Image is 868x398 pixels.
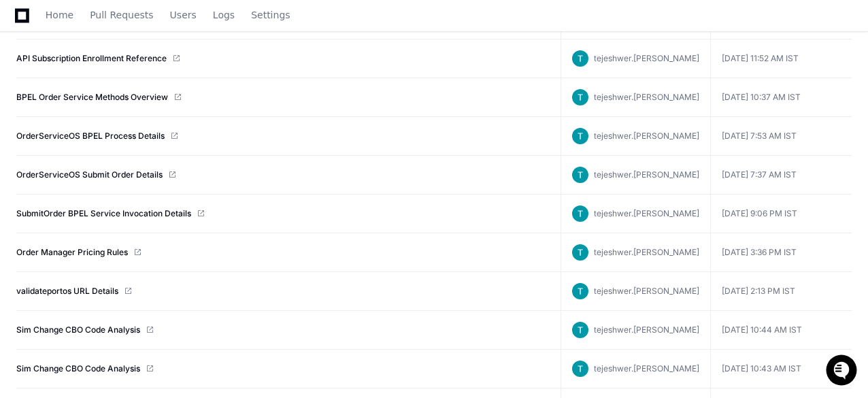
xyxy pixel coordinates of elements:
[16,131,165,142] a: OrderServiceOS BPEL Process Details
[572,128,588,144] img: ACg8ocL-P3SnoSMinE6cJ4KuvimZdrZkjavFcOgZl8SznIp-YIbKyw=s96-c
[572,244,588,261] img: ACg8ocL-P3SnoSMinE6cJ4KuvimZdrZkjavFcOgZl8SznIp-YIbKyw=s96-c
[211,145,248,161] button: See all
[231,105,248,121] button: Start new chat
[594,363,699,374] span: tejeshwer.[PERSON_NAME]
[170,11,197,19] span: Users
[14,101,38,125] img: 1736555170064-99ba0984-63c1-480f-8ee9-699278ef63ed
[90,11,153,19] span: Pull Requests
[16,286,118,297] a: validateportos URL Details
[594,169,699,180] span: tejeshwer.[PERSON_NAME]
[572,167,588,183] img: ACg8ocL-P3SnoSMinE6cJ4KuvimZdrZkjavFcOgZl8SznIp-YIbKyw=s96-c
[572,50,588,67] img: ACg8ocL-P3SnoSMinE6cJ4KuvimZdrZkjavFcOgZl8SznIp-YIbKyw=s96-c
[29,101,53,125] img: 7521149027303_d2c55a7ec3fe4098c2f6_72.png
[16,247,128,258] a: Order Manager Pricing Rules
[572,283,588,299] img: ACg8ocL-P3SnoSMinE6cJ4KuvimZdrZkjavFcOgZl8SznIp-YIbKyw=s96-c
[594,247,699,257] span: tejeshwer.[PERSON_NAME]
[710,39,852,78] td: [DATE] 11:52 AM IST
[61,114,193,125] div: We're offline, we'll be back soon
[572,89,588,105] img: ACg8ocL-P3SnoSMinE6cJ4KuvimZdrZkjavFcOgZl8SznIp-YIbKyw=s96-c
[16,53,167,64] a: API Subscription Enrollment Reference
[16,325,140,335] a: Sim Change CBO Code Analysis
[16,169,163,180] a: OrderServiceOS Submit Order Details
[594,286,699,296] span: tejeshwer.[PERSON_NAME]
[824,353,861,390] iframe: Open customer support
[594,53,699,63] span: tejeshwer.[PERSON_NAME]
[710,195,852,233] td: [DATE] 9:06 PM IST
[594,131,699,141] span: tejeshwer.[PERSON_NAME]
[14,148,87,159] div: Past conversations
[156,182,161,193] span: •
[710,233,852,272] td: [DATE] 3:36 PM IST
[710,78,852,117] td: [DATE] 10:37 AM IST
[710,156,852,195] td: [DATE] 7:37 AM IST
[710,350,852,388] td: [DATE] 10:43 AM IST
[251,11,290,19] span: Settings
[46,11,73,19] span: Home
[42,182,153,193] span: Tejeshwer [PERSON_NAME]
[572,205,588,222] img: ACg8ocL-P3SnoSMinE6cJ4KuvimZdrZkjavFcOgZl8SznIp-YIbKyw=s96-c
[61,101,223,114] div: Start new chat
[710,272,852,311] td: [DATE] 2:13 PM IST
[14,13,41,40] img: PlayerZero
[14,54,248,76] div: Welcome
[156,218,161,229] span: •
[42,218,153,229] span: Tejeshwer [PERSON_NAME]
[572,322,588,338] img: ACg8ocL-P3SnoSMinE6cJ4KuvimZdrZkjavFcOgZl8SznIp-YIbKyw=s96-c
[16,363,140,374] a: Sim Change CBO Code Analysis
[16,208,191,219] a: SubmitOrder BPEL Service Invocation Details
[135,249,165,259] span: Pylon
[96,248,165,259] a: Powered byPylon
[594,92,699,102] span: tejeshwer.[PERSON_NAME]
[710,311,852,350] td: [DATE] 10:44 AM IST
[16,92,168,103] a: BPEL Order Service Methods Overview
[163,182,191,193] span: [DATE]
[14,205,35,227] img: Tejeshwer Degala
[14,169,35,190] img: Tejeshwer Degala
[594,325,699,335] span: tejeshwer.[PERSON_NAME]
[594,208,699,218] span: tejeshwer.[PERSON_NAME]
[163,218,191,229] span: [DATE]
[710,117,852,156] td: [DATE] 7:53 AM IST
[213,11,235,19] span: Logs
[572,361,588,377] img: ACg8ocL-P3SnoSMinE6cJ4KuvimZdrZkjavFcOgZl8SznIp-YIbKyw=s96-c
